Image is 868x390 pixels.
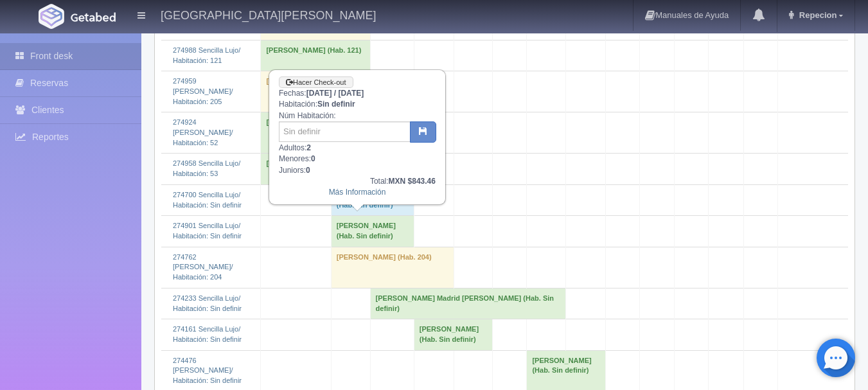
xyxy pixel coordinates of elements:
td: [PERSON_NAME] (Hab. 53) [261,154,370,184]
b: MXN $843.46 [389,177,436,186]
input: Sin definir [279,121,411,142]
img: Getabed [39,4,64,29]
a: 274901 Sencilla Lujo/Habitación: Sin definir [173,222,242,240]
b: Sin definir [317,100,355,109]
a: 274762 [PERSON_NAME]/Habitación: 204 [173,253,233,281]
h4: [GEOGRAPHIC_DATA][PERSON_NAME] [161,6,376,22]
td: [PERSON_NAME] (Hab. 121) [261,40,370,71]
b: 0 [306,166,310,175]
a: Más Información [329,188,386,197]
td: [PERSON_NAME] (Hab. 205) [261,71,370,112]
td: [PERSON_NAME] (Hab. Sin definir) [331,216,414,247]
a: 274476 [PERSON_NAME]/Habitación: Sin definir [173,357,242,384]
a: 274161 Sencilla Lujo/Habitación: Sin definir [173,325,242,343]
b: [DATE] / [DATE] [306,89,364,98]
td: [PERSON_NAME] Madrid [PERSON_NAME] (Hab. Sin definir) [370,288,565,319]
b: 2 [306,143,311,152]
a: 274924 [PERSON_NAME]/Habitación: 52 [173,118,233,146]
div: Total: [279,176,436,187]
div: Fechas: Habitación: Núm Habitación: Adultos: Menores: Juniors: [270,71,445,204]
td: [PERSON_NAME] (Hab. 52) [261,112,370,154]
a: 274700 Sencilla Lujo/Habitación: Sin definir [173,191,242,209]
span: Repecion [796,10,837,20]
img: Getabed [71,12,116,22]
td: [PERSON_NAME] (Hab. Sin definir) [414,319,492,350]
a: 274988 Sencilla Lujo/Habitación: 121 [173,46,240,64]
b: 0 [311,154,315,163]
td: [PERSON_NAME] (Hab. 204) [331,247,454,288]
a: Hacer Check-out [279,76,353,89]
a: 274959 [PERSON_NAME]/Habitación: 205 [173,77,233,105]
a: 274233 Sencilla Lujo/Habitación: Sin definir [173,294,242,312]
a: 274958 Sencilla Lujo/Habitación: 53 [173,159,240,177]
